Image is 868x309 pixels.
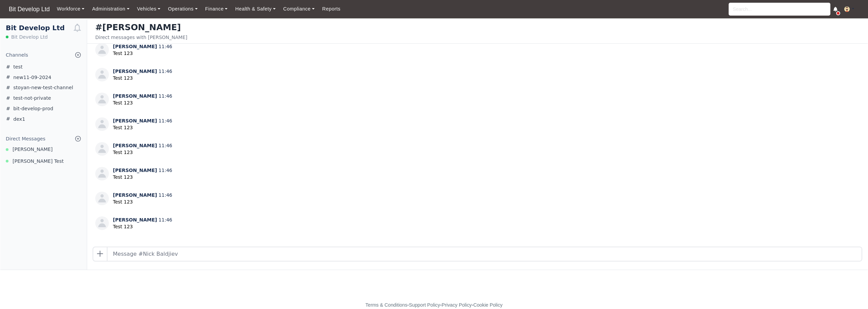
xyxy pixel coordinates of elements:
[0,93,87,103] a: test-not-private
[0,62,87,72] a: test
[53,2,88,16] a: Workforce
[95,34,187,41] div: Direct messages with [PERSON_NAME]
[159,143,172,148] span: 11:46
[442,302,472,308] a: Privacy Policy
[409,302,440,308] a: Support Policy
[318,2,344,16] a: Reports
[0,103,87,114] a: bit-develop-prod
[88,2,133,16] a: Administration
[159,44,172,49] span: 11:46
[159,118,172,123] span: 11:46
[113,118,157,123] span: [PERSON_NAME]
[113,223,172,230] p: Test 123
[0,146,87,153] a: [PERSON_NAME]
[133,2,164,16] a: Vehicles
[746,230,868,309] iframe: Chat Widget
[6,24,73,32] h1: Bit Develop Ltd
[113,69,157,74] span: [PERSON_NAME]
[5,3,53,16] a: Bit Develop Ltd
[473,302,502,308] a: Cookie Policy
[113,75,172,82] p: Test 123
[279,2,318,16] a: Compliance
[113,143,157,148] span: [PERSON_NAME]
[113,50,172,57] p: Test 123
[113,217,157,223] span: [PERSON_NAME]
[159,93,172,99] span: 11:46
[201,2,232,16] a: Finance
[164,2,201,16] a: Operations
[0,157,87,165] a: [PERSON_NAME] Test
[113,44,157,49] span: [PERSON_NAME]
[6,135,45,143] div: Direct Messages
[5,2,53,16] span: Bit Develop Ltd
[113,168,157,173] span: [PERSON_NAME]
[11,34,48,40] span: Bit Develop Ltd
[232,2,280,16] a: Health & Safety
[113,99,172,107] p: Test 123
[729,3,830,16] input: Search...
[107,247,862,261] input: Message #Nick Baldjiev
[159,168,172,173] span: 11:46
[0,114,87,124] a: dex1
[0,72,87,83] a: new11-09-2024
[366,302,407,308] a: Terms & Conditions
[113,198,172,206] p: Test 123
[6,51,28,59] div: Channels
[113,174,172,181] p: Test 123
[113,93,157,99] span: [PERSON_NAME]
[241,301,627,309] div: - - -
[113,149,172,156] p: Test 123
[159,217,172,223] span: 11:46
[95,22,187,33] h3: #[PERSON_NAME]
[113,124,172,131] p: Test 123
[159,192,172,198] span: 11:46
[113,192,157,198] span: [PERSON_NAME]
[0,82,87,93] a: stoyan-new-test-channel
[13,157,64,165] span: [PERSON_NAME] Test
[159,69,172,74] span: 11:46
[13,146,53,153] span: [PERSON_NAME]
